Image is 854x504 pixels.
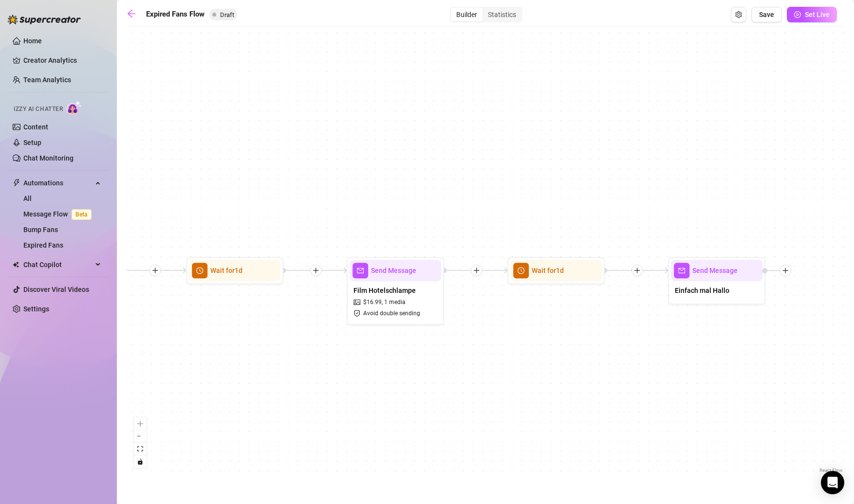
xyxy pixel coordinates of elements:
span: plus [473,267,480,274]
img: logo-BBDzfeDw.svg [8,15,81,24]
span: mail [674,263,689,278]
button: toggle interactivity [134,455,147,468]
div: Statistics [483,8,521,21]
span: safety-certificate [353,310,362,317]
span: mail [353,263,368,278]
a: Setup [23,139,41,146]
a: arrow-left [127,9,141,20]
a: Discover Viral Videos [23,286,89,293]
button: zoom out [134,430,147,443]
span: 1 media [384,298,406,307]
span: play-circle [794,11,801,18]
span: clock-circle [192,263,207,278]
a: Message FlowBeta [23,210,95,218]
span: Save [759,11,774,18]
span: Automations [23,175,93,191]
span: picture [353,299,362,306]
span: Draft [220,11,234,18]
span: plus [152,267,159,274]
button: Open Exit Rules [731,7,746,22]
a: Expired Fans [23,241,63,249]
a: Bump Fans [23,226,58,234]
span: Send Message [371,265,416,276]
a: Content [23,123,48,131]
span: Wait for 1d [532,265,564,276]
div: React Flow controls [134,417,147,468]
span: plus [634,267,641,274]
a: All [23,195,32,202]
div: clock-circleWait for1d [507,257,605,284]
span: Beta [72,209,92,220]
button: fit view [134,443,147,455]
span: Einfach mal Hallo [675,285,729,296]
span: $ 16.99 , [363,298,383,307]
span: Send Message [692,265,738,276]
strong: Expired Fans Flow [146,10,204,18]
div: mailSend MessageFilm Hotelschlampepicture$16.99,1 mediasafety-certificateAvoid double sending [347,257,444,325]
span: clock-circle [513,263,529,278]
span: thunderbolt [13,179,20,187]
div: segmented control [450,7,522,22]
span: Izzy AI Chatter [14,105,63,114]
button: Save Flow [751,7,782,22]
span: Set Live [805,11,830,18]
img: AI Chatter [67,101,82,115]
span: Chat Copilot [23,257,93,272]
span: plus [313,267,319,274]
a: Settings [23,305,49,313]
span: Wait for 1d [210,265,242,276]
a: Home [23,37,42,45]
span: setting [735,11,742,18]
a: Creator Analytics [23,53,101,68]
span: Film Hotelschlampe [353,285,416,296]
span: plus [782,267,789,274]
a: Chat Monitoring [23,154,74,162]
img: Chat Copilot [13,261,19,268]
div: Builder [451,8,483,21]
a: Team Analytics [23,76,71,84]
span: Avoid double sending [363,309,420,318]
div: Open Intercom Messenger [821,471,844,494]
button: Set Live [787,7,837,22]
span: arrow-left [127,9,136,18]
a: React Flow attribution [819,468,843,473]
div: mailSend MessageEinfach mal Hallo [668,257,765,305]
div: clock-circleWait for1d [186,257,283,284]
